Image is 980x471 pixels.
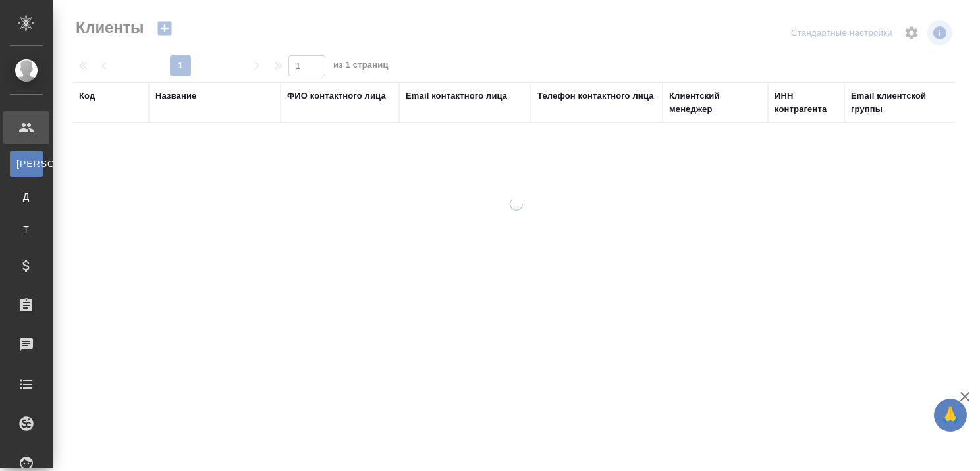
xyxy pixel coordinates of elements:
[10,216,43,243] a: Т
[287,89,386,103] div: ФИО контактного лица
[851,89,956,116] div: Email клиентской группы
[155,89,196,103] div: Название
[934,399,967,432] button: 🙏
[775,89,838,116] div: ИНН контрагента
[16,223,36,236] span: Т
[939,401,962,429] span: 🙏
[669,89,761,116] div: Клиентский менеджер
[79,89,95,103] div: Код
[16,190,36,203] span: Д
[10,151,43,177] a: [PERSON_NAME]
[406,89,507,103] div: Email контактного лица
[10,184,43,210] a: Д
[16,157,36,170] span: [PERSON_NAME]
[537,89,654,103] div: Телефон контактного лица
